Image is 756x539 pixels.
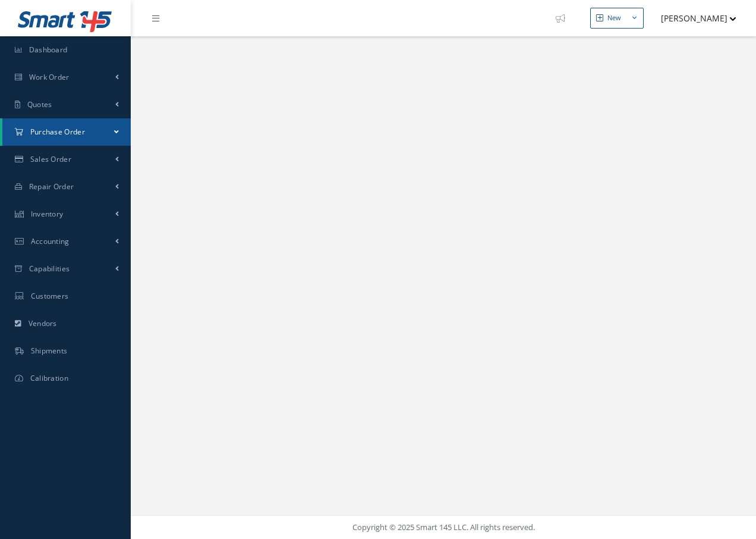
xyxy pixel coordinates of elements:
span: Repair Order [29,181,74,192]
span: Capabilities [29,264,70,274]
button: New [590,8,644,29]
div: Copyright © 2025 Smart 145 LLC. All rights reserved. [143,522,744,534]
button: [PERSON_NAME] [650,7,736,30]
span: Inventory [31,209,64,219]
span: Vendors [29,318,57,328]
span: Work Order [29,72,70,82]
span: Quotes [27,99,52,109]
span: Purchase Order [30,127,85,137]
span: Dashboard [29,45,68,55]
div: New [607,13,621,23]
span: Sales Order [30,154,71,164]
span: Accounting [31,236,70,246]
a: Purchase Order [2,118,131,146]
span: Customers [31,291,69,301]
span: Shipments [31,346,68,356]
span: Calibration [30,373,68,383]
